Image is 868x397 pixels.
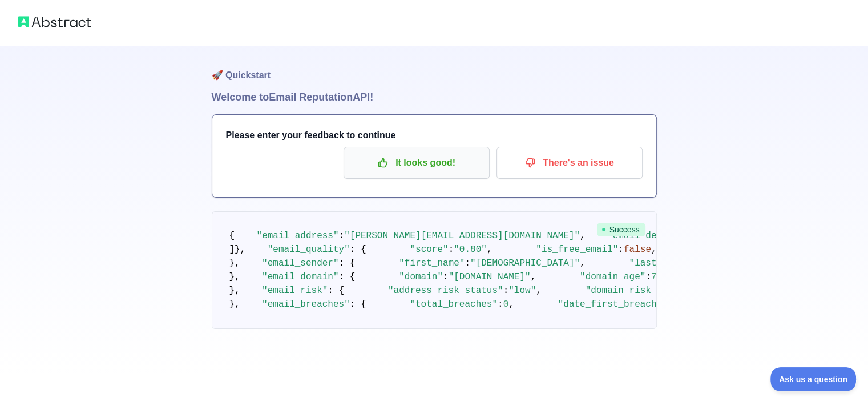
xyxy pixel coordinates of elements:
[262,258,338,268] span: "email_sender"
[410,244,448,255] span: "score"
[262,272,338,282] span: "email_domain"
[339,272,356,282] span: : {
[580,231,586,241] span: ,
[651,272,673,282] span: 7360
[212,46,657,89] h1: 🚀 Quickstart
[503,299,509,310] span: 0
[508,299,514,310] span: ,
[618,244,624,255] span: :
[339,258,356,268] span: : {
[580,258,586,268] span: ,
[558,299,673,310] span: "date_first_breached"
[770,367,857,391] iframe: Toggle Customer Support
[226,129,643,142] h3: Please enter your feedback to continue
[496,147,643,179] button: There's an issue
[503,286,509,296] span: :
[339,231,345,241] span: :
[399,258,465,268] span: "first_name"
[580,272,645,282] span: "domain_age"
[388,286,503,296] span: "address_risk_status"
[586,286,695,296] span: "domain_risk_status"
[229,231,235,241] span: {
[399,272,443,282] span: "domain"
[536,244,618,255] span: "is_free_email"
[410,299,498,310] span: "total_breaches"
[212,89,657,105] h1: Welcome to Email Reputation API!
[487,244,492,255] span: ,
[257,231,339,241] span: "email_address"
[350,299,366,310] span: : {
[443,272,449,282] span: :
[328,286,344,296] span: : {
[344,147,490,179] button: It looks good!
[352,153,481,173] p: It looks good!
[651,244,657,255] span: ,
[449,244,454,255] span: :
[470,258,580,268] span: "[DEMOGRAPHIC_DATA]"
[262,299,350,310] span: "email_breaches"
[624,244,651,255] span: false
[536,286,542,296] span: ,
[262,286,328,296] span: "email_risk"
[350,244,366,255] span: : {
[465,258,470,268] span: :
[498,299,503,310] span: :
[645,272,651,282] span: :
[505,153,634,173] p: There's an issue
[597,223,645,236] span: Success
[454,244,487,255] span: "0.80"
[268,244,350,255] span: "email_quality"
[508,286,536,296] span: "low"
[18,14,91,30] img: Abstract logo
[531,272,536,282] span: ,
[449,272,531,282] span: "[DOMAIN_NAME]"
[344,231,580,241] span: "[PERSON_NAME][EMAIL_ADDRESS][DOMAIN_NAME]"
[629,258,689,268] span: "last_name"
